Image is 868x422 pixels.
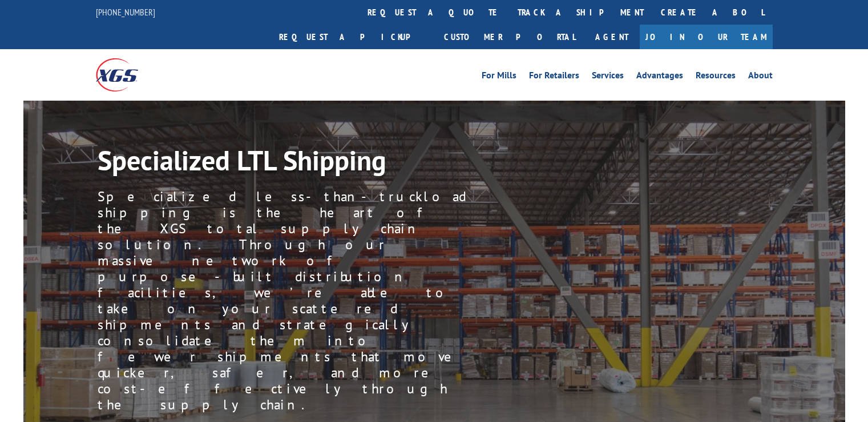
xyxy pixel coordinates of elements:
p: Specialized less-than-truckload shipping is the heart of the XGS total supply chain solution. Thr... [98,189,474,413]
h1: Specialized LTL Shipping [98,146,446,180]
a: Agent [584,25,640,49]
a: Join Our Team [640,25,773,49]
a: [PHONE_NUMBER] [96,6,155,18]
a: For Retailers [529,71,579,83]
a: For Mills [482,71,516,83]
a: Services [592,71,624,83]
a: Resources [696,71,736,83]
a: Request a pickup [271,25,435,49]
a: About [748,71,773,83]
a: Advantages [636,71,683,83]
a: Customer Portal [435,25,584,49]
